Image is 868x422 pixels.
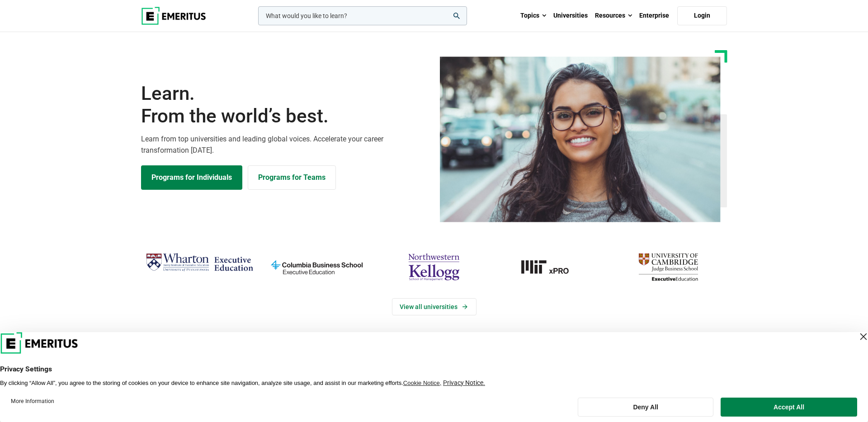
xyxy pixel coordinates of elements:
[141,82,429,128] h1: Learn.
[380,249,488,285] img: northwestern-kellogg
[263,249,371,285] img: columbia-business-school
[146,249,254,276] img: Wharton Executive Education
[497,249,605,285] img: MIT xPRO
[392,298,476,315] a: View Universities
[677,6,727,25] a: Login
[141,165,242,190] a: Explore Programs
[248,165,336,190] a: Explore for Business
[141,133,429,156] p: Learn from top universities and leading global voices. Accelerate your career transformation [DATE].
[614,249,722,285] img: cambridge-judge-business-school
[258,6,467,25] input: woocommerce-product-search-field-0
[440,56,721,222] img: Learn from the world's best
[141,105,429,127] span: From the world’s best.
[497,249,605,285] a: MIT-xPRO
